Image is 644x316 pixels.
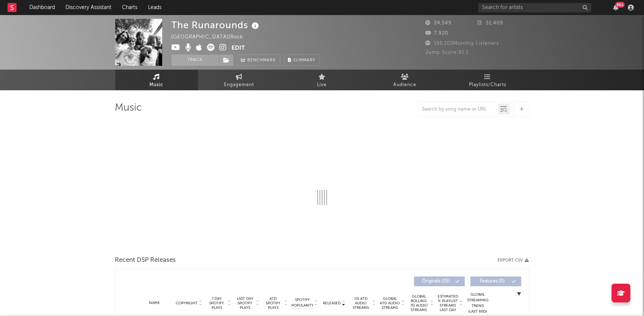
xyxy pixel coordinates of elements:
[446,70,529,90] a: Playlists/Charts
[115,70,198,90] a: Music
[615,2,625,8] div: 99 +
[115,256,176,265] span: Recent DSP Releases
[419,279,454,284] span: Originals ( 25 )
[237,55,280,66] a: Benchmark
[172,19,261,31] div: The Runarounds
[613,5,618,11] button: 99+
[393,81,416,90] span: Audience
[248,56,276,65] span: Benchmark
[380,296,400,310] span: Global ATD Audio Streams
[467,292,489,314] div: Global Streaming Trend (Last 60D)
[364,70,446,90] a: Audience
[351,296,371,310] span: US ATD Audio Streams
[498,258,529,263] button: Export CSV
[477,21,503,26] span: 51,409
[426,21,452,26] span: 24,549
[291,297,314,308] span: Spotify Popularity
[138,300,172,306] div: Name
[426,41,499,46] span: 155,103 Monthly Listeners
[176,301,198,305] span: Copyright
[475,279,510,284] span: Features ( 0 )
[284,55,320,66] button: Summary
[281,70,364,90] a: Live
[426,31,449,36] span: 7,920
[414,276,465,286] button: Originals(25)
[172,33,252,42] div: [GEOGRAPHIC_DATA] | Rock
[470,276,521,286] button: Features(0)
[232,44,245,53] button: Edit
[478,3,591,12] input: Search for artists
[294,58,316,62] span: Summary
[409,294,429,312] span: Global Rolling 7D Audio Streams
[263,296,283,310] span: ATD Spotify Plays
[207,296,227,310] span: 7 Day Spotify Plays
[426,50,469,55] span: Jump Score: 91.1
[235,296,255,310] span: Last Day Spotify Plays
[224,81,254,90] span: Engagement
[172,55,219,66] button: Track
[149,81,163,90] span: Music
[438,294,458,312] span: Estimated % Playlist Streams Last Day
[323,301,341,305] span: Released
[419,106,498,112] input: Search by song name or URL
[317,81,327,90] span: Live
[469,81,506,90] span: Playlists/Charts
[198,70,281,90] a: Engagement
